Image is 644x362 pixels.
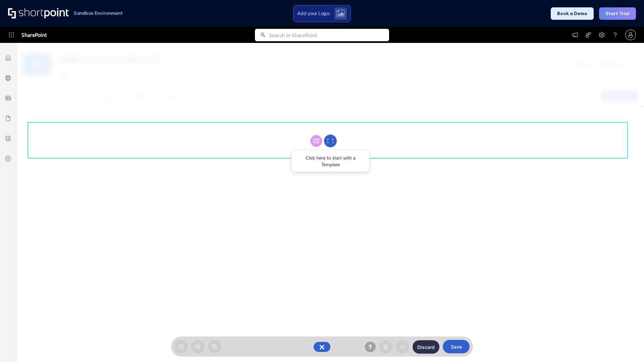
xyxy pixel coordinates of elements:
[523,284,644,362] iframe: Chat Widget
[443,340,470,353] button: Save
[21,27,47,43] span: SharePoint
[551,7,594,20] button: Book a Demo
[269,29,389,41] input: Search in SharePoint
[336,10,345,17] img: Upload logo
[74,11,123,15] h1: Sandbox Environment
[599,7,636,20] button: Start Trial
[297,10,330,16] span: Add your Logo:
[413,340,439,354] button: Discard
